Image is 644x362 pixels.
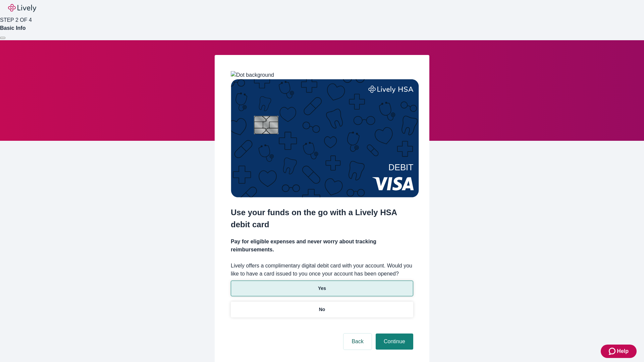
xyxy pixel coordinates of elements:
[343,334,372,350] button: Back
[231,302,413,317] button: No
[617,347,629,355] span: Help
[231,79,419,197] img: Debit card
[231,262,413,278] label: Lively offers a complimentary digital debit card with your account. Would you like to have a card...
[231,238,413,254] h4: Pay for eligible expenses and never worry about tracking reimbursements.
[601,345,637,358] button: Zendesk support iconHelp
[231,206,413,231] h2: Use your funds on the go with a Lively HSA debit card
[376,334,413,350] button: Continue
[318,285,326,292] p: Yes
[231,281,413,296] button: Yes
[231,71,274,79] img: Dot background
[8,4,36,12] img: Lively
[609,347,617,355] svg: Zendesk support icon
[319,306,325,313] p: No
